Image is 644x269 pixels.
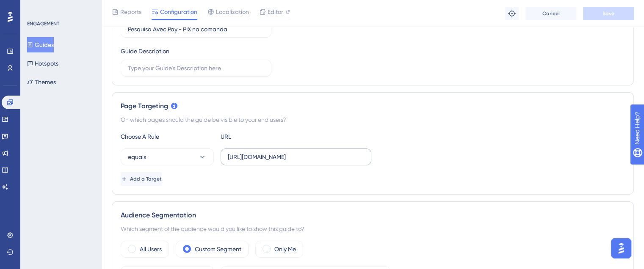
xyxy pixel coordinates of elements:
[121,101,625,111] div: Page Targeting
[274,244,296,254] label: Only Me
[160,7,197,17] span: Configuration
[27,56,58,71] button: Hotspots
[121,46,169,56] div: Guide Description
[27,74,56,90] button: Themes
[583,7,634,20] button: Save
[121,132,214,142] div: Choose A Rule
[525,7,576,20] button: Cancel
[121,172,162,186] button: Add a Target
[128,25,264,34] input: Type your Guide’s Name here
[228,152,364,162] input: yourwebsite.com/path
[27,20,59,27] div: ENGAGEMENT
[120,7,141,17] span: Reports
[221,132,314,142] div: URL
[216,7,249,17] span: Localization
[195,244,241,254] label: Custom Segment
[128,152,146,162] span: equals
[268,7,283,17] span: Editor
[140,244,162,254] label: All Users
[603,10,614,17] span: Save
[130,176,162,182] span: Add a Target
[121,115,625,125] div: On which pages should the guide be visible to your end users?
[121,210,625,220] div: Audience Segmentation
[608,236,634,261] iframe: UserGuiding AI Assistant Launcher
[542,10,560,17] span: Cancel
[27,37,54,52] button: Guides
[128,63,264,73] input: Type your Guide’s Description here
[20,2,53,12] span: Need Help?
[121,224,625,234] div: Which segment of the audience would you like to show this guide to?
[121,148,214,165] button: equals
